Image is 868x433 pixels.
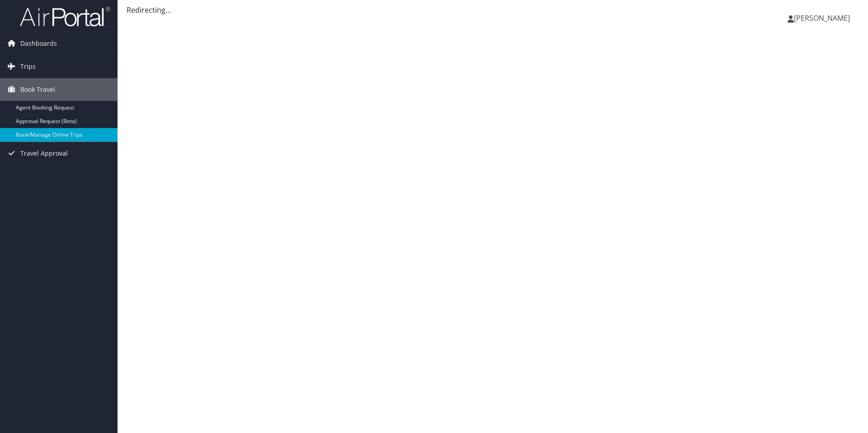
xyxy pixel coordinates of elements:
[20,142,68,165] span: Travel Approval
[788,5,859,32] a: [PERSON_NAME]
[127,5,859,15] div: Redirecting...
[20,55,36,78] span: Trips
[20,32,57,55] span: Dashboards
[794,13,850,23] span: [PERSON_NAME]
[20,78,55,101] span: Book Travel
[20,6,110,27] img: airportal-logo.png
